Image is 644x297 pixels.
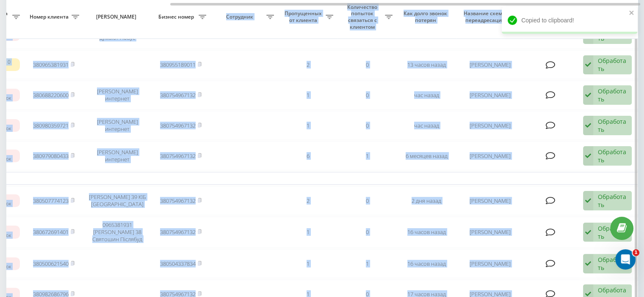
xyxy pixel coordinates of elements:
[397,249,456,278] td: 16 часов назад
[83,111,151,140] td: [PERSON_NAME] интернет
[278,81,337,109] td: 1
[633,249,639,256] span: 1
[404,10,449,23] span: Как долго звонок потерян
[337,249,397,278] td: 1
[397,111,456,140] td: час назад
[456,186,524,215] td: [PERSON_NAME]
[456,142,524,170] td: [PERSON_NAME]
[598,224,627,240] div: Обработать
[83,186,151,215] td: [PERSON_NAME] 39 КІБ [GEOGRAPHIC_DATA]
[342,4,385,30] span: Количество попыток связаться с клиентом
[278,249,337,278] td: 1
[83,81,151,109] td: [PERSON_NAME] интернет
[33,260,69,267] a: 380500621540
[160,260,196,267] a: 380504337834
[278,50,337,79] td: 2
[629,9,635,17] button: close
[278,111,337,140] td: 1
[278,186,337,215] td: 2
[460,10,512,23] span: Название схемы переадресации
[91,14,144,20] span: [PERSON_NAME]
[397,81,456,109] td: час назад
[160,122,196,129] a: 380754967132
[160,91,196,99] a: 380754967132
[337,50,397,79] td: 0
[33,122,69,129] a: 380980359721
[278,217,337,248] td: 1
[598,57,627,73] div: Обработать
[337,81,397,109] td: 0
[456,249,524,278] td: [PERSON_NAME]
[502,7,637,34] div: Copied to clipboard!
[282,10,326,23] span: Пропущенных от клиента
[33,61,69,68] a: 380965381931
[33,197,69,204] a: 380507774123
[456,217,524,248] td: [PERSON_NAME]
[456,111,524,140] td: [PERSON_NAME]
[160,61,196,68] a: 380955189011
[33,228,69,236] a: 380672691401
[215,14,266,20] span: Сотрудник
[598,256,627,272] div: Обработать
[155,14,199,20] span: Бизнес номер
[33,91,69,99] a: 380688220600
[83,142,151,170] td: [PERSON_NAME] интернет
[83,217,151,248] td: 0965381931 [PERSON_NAME] 38 Святошин Післябуд
[337,142,397,170] td: 1
[337,217,397,248] td: 0
[598,87,627,103] div: Обработать
[598,148,627,164] div: Обработать
[456,81,524,109] td: [PERSON_NAME]
[160,197,196,204] a: 380754967132
[456,50,524,79] td: [PERSON_NAME]
[397,217,456,248] td: 16 часов назад
[160,228,196,236] a: 380754967132
[278,142,337,170] td: 6
[337,186,397,215] td: 0
[397,142,456,170] td: 6 месяцев назад
[33,152,69,160] a: 380979080433
[337,111,397,140] td: 0
[28,14,72,20] span: Номер клиента
[397,186,456,215] td: 2 дня назад
[598,117,627,134] div: Обработать
[598,193,627,209] div: Обработать
[615,249,636,270] iframe: Intercom live chat
[397,50,456,79] td: 13 часов назад
[160,152,196,160] a: 380754967132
